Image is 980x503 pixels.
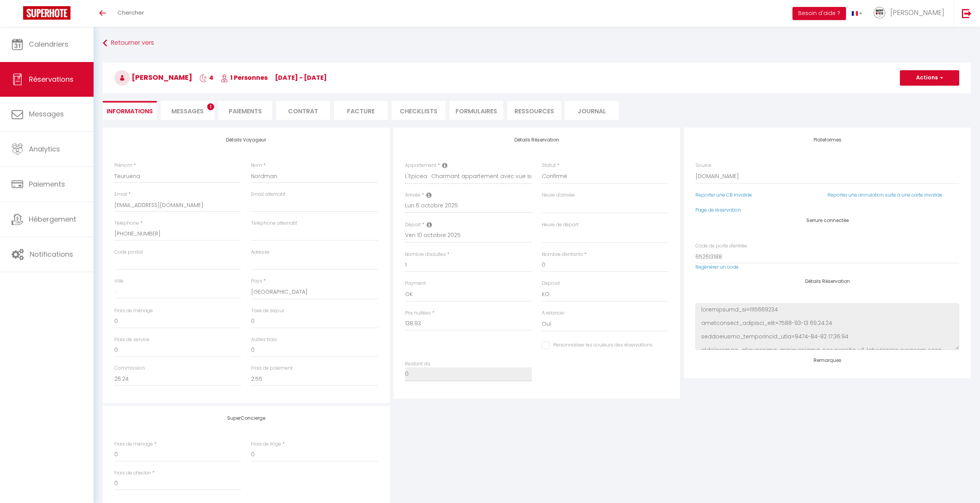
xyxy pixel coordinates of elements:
h4: Détails Réservation [695,279,959,284]
label: Nombre d'enfants [542,251,583,258]
span: Hébergement [29,214,76,224]
label: Payment [405,280,426,287]
li: Informations [103,101,157,120]
a: Regénérer un code [695,264,739,270]
label: Code de porte d'entrée [695,242,747,250]
label: Frais de linge [251,441,281,448]
label: Nom [251,162,262,169]
button: Actions [900,70,959,86]
li: Paiements [218,101,272,120]
label: Email [114,191,127,198]
label: Heure d'arrivée [542,192,575,199]
label: Restant dû [405,360,430,368]
li: Ressources [507,101,561,120]
span: [PERSON_NAME] [114,72,192,82]
label: Taxe de séjour [251,307,284,315]
img: ... [874,7,885,19]
label: Frais de service [114,336,149,343]
span: 1 Personnes [221,73,268,82]
h4: Détails Réservation [405,137,669,143]
label: Adresse [251,249,270,256]
label: Statut [542,162,556,169]
label: Pays [251,278,262,285]
span: 1 [207,103,214,110]
label: Téléphone alternatif [251,220,297,227]
span: 4 [199,73,213,82]
span: Notifications [30,249,73,259]
label: Deposit [542,280,560,287]
label: Email alternatif [251,191,285,198]
span: [PERSON_NAME] [890,8,944,17]
h4: Plateformes [695,137,959,143]
a: Reporter une annulation suite à une carte invalide [828,192,942,198]
span: [DATE] - [DATE] [275,73,327,82]
span: Calendriers [29,39,69,49]
label: Appartement [405,162,436,169]
a: Retourner vers [103,36,971,50]
span: Paiements [29,179,65,189]
img: logout [962,8,972,18]
label: Frais de paiement [251,365,293,372]
span: Chercher [117,8,144,17]
label: Ville [114,278,124,285]
span: Réservations [29,74,74,84]
h4: Remarques [695,358,959,363]
label: Prix nuitées [405,310,431,317]
span: Messages [171,107,204,116]
button: Besoin d'aide ? [792,7,846,20]
a: Reporter une CB invalide [695,192,752,198]
label: Frais de ménage [114,441,153,448]
label: Code postal [114,249,143,256]
label: Heure de départ [542,221,578,229]
label: Frais de checkin [114,469,151,477]
label: Frais de ménage [114,307,153,315]
img: Super Booking [23,6,70,20]
a: Page de réservation [695,207,741,213]
li: Facture [334,101,388,120]
span: Analytics [29,144,60,154]
li: CHECKLISTS [392,101,446,120]
label: Commission [114,365,145,372]
label: Source [695,162,712,169]
li: Contrat [276,101,330,120]
label: Prénom [114,162,132,169]
label: Téléphone [114,220,139,227]
h4: SuperConcierge [114,416,378,421]
h4: Détails Voyageur [114,137,378,143]
label: Arrivée [405,192,420,199]
label: A relancer [542,310,565,317]
li: Journal [565,101,619,120]
label: Nombre d'adultes [405,251,446,258]
h4: Serrure connectée [695,218,959,223]
label: Départ [405,221,421,229]
li: FORMULAIRES [449,101,503,120]
label: Autres frais [251,336,277,343]
span: Messages [29,109,64,119]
